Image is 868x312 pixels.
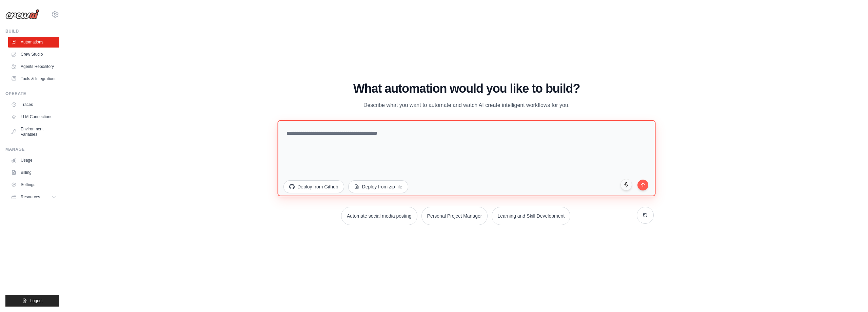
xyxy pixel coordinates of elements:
[8,155,59,166] a: Usage
[8,61,59,72] a: Agents Repository
[8,179,59,190] a: Settings
[492,207,570,225] button: Learning and Skill Development
[8,191,59,202] button: Resources
[834,279,868,312] iframe: Chat Widget
[8,73,59,84] a: Tools & Integrations
[279,82,654,95] h1: What automation would you like to build?
[341,207,417,225] button: Automate social media posting
[8,167,59,178] a: Billing
[5,91,59,96] div: Operate
[834,279,868,312] div: Widget de chat
[5,147,59,152] div: Manage
[8,124,59,140] a: Environment Variables
[5,9,39,19] img: Logo
[283,180,344,193] button: Deploy from Github
[8,99,59,110] a: Traces
[8,111,59,122] a: LLM Connections
[30,298,43,304] span: Logout
[8,49,59,60] a: Crew Studio
[21,194,40,200] span: Resources
[5,29,59,34] div: Build
[5,295,59,307] button: Logout
[8,37,59,48] a: Automations
[353,101,580,110] p: Describe what you want to automate and watch AI create intelligent workflows for you.
[421,207,488,225] button: Personal Project Manager
[348,180,408,193] button: Deploy from zip file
